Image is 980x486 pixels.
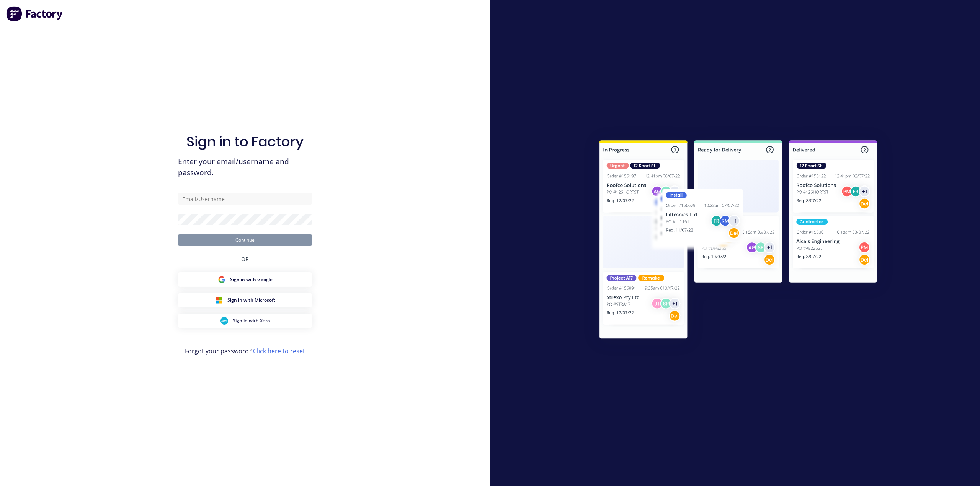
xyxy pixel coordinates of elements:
[218,276,225,283] img: Google Sign in
[178,293,312,307] button: Microsoft Sign inSign in with Microsoft
[178,234,312,246] button: Continue
[253,347,305,355] a: Click here to reset
[186,133,304,150] h1: Sign in to Factory
[178,156,312,178] span: Enter your email/username and password.
[178,314,312,328] button: Xero Sign inSign in with Xero
[233,317,270,324] span: Sign in with Xero
[241,246,249,272] div: OR
[178,272,312,287] button: Google Sign inSign in with Google
[583,125,894,357] img: Sign in
[185,346,305,356] span: Forgot your password?
[178,193,312,205] input: Email/Username
[227,297,275,304] span: Sign in with Microsoft
[6,6,64,21] img: Factory
[230,276,273,283] span: Sign in with Google
[215,296,223,304] img: Microsoft Sign in
[220,317,228,325] img: Xero Sign in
